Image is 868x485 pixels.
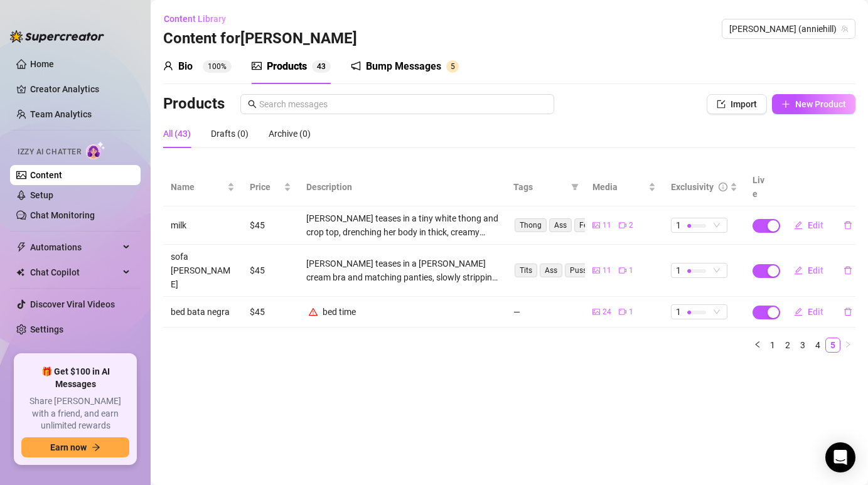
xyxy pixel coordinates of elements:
[317,62,321,71] span: 4
[366,59,441,74] div: Bump Messages
[30,262,119,282] span: Chat Copilot
[780,338,795,353] li: 2
[250,180,281,194] span: Price
[312,60,331,73] sup: 43
[30,299,115,309] a: Discover Viral Videos
[163,9,236,29] button: Content Library
[619,308,626,316] span: video-camera
[833,302,862,322] button: delete
[506,168,585,206] th: Tags
[242,206,299,245] td: $45
[629,265,633,277] span: 1
[269,127,311,141] div: Archive (0)
[784,260,833,280] button: Edit
[750,338,765,353] button: left
[451,62,455,71] span: 5
[163,168,242,206] th: Name
[840,338,855,353] li: Next Page
[259,97,547,111] input: Search messages
[825,338,840,353] li: 5
[309,307,318,316] span: warning
[844,341,852,348] span: right
[30,59,54,69] a: Home
[30,210,95,220] a: Chat Monitoring
[16,242,26,252] span: thunderbolt
[840,338,855,353] button: right
[841,25,849,33] span: team
[86,141,105,159] img: AI Chatter
[676,218,681,232] span: 1
[808,220,823,230] span: Edit
[794,307,803,316] span: edit
[252,61,262,71] span: picture
[565,264,596,277] span: Pussy
[745,168,776,206] th: Live
[833,260,862,280] button: delete
[811,338,825,352] a: 4
[549,218,572,232] span: Ass
[592,267,600,274] span: picture
[707,94,767,114] button: Import
[30,324,63,334] a: Settings
[242,297,299,328] td: $45
[515,264,537,277] span: Tits
[844,266,852,275] span: delete
[810,338,825,353] li: 4
[794,221,803,230] span: edit
[629,306,633,318] span: 1
[163,94,225,114] h3: Products
[629,220,633,232] span: 2
[619,221,626,229] span: video-camera
[571,183,579,191] span: filter
[784,302,833,322] button: Edit
[163,127,191,141] div: All (43)
[321,62,326,71] span: 3
[21,366,129,390] span: 🎁 Get $100 in AI Messages
[10,30,104,43] img: logo-BBDzfeDw.svg
[676,264,681,277] span: 1
[163,297,242,328] td: bed bata negra
[766,338,780,352] a: 1
[203,60,232,73] sup: 100%
[592,221,600,229] span: picture
[242,168,299,206] th: Price
[750,338,765,353] li: Previous Page
[676,305,681,319] span: 1
[603,306,611,318] span: 24
[16,268,24,277] img: Chat Copilot
[825,442,855,472] div: Open Intercom Messenger
[178,59,193,74] div: Bio
[306,257,499,284] div: [PERSON_NAME] teases in a [PERSON_NAME] cream bra and matching panties, slowly stripping on the c...
[21,395,129,432] span: Share [PERSON_NAME] with a friend, and earn unlimited rewards
[844,307,852,316] span: delete
[171,180,225,194] span: Name
[671,180,714,194] div: Exclusivity
[351,61,361,71] span: notification
[731,99,757,109] span: Import
[18,146,81,158] span: Izzy AI Chatter
[299,168,506,206] th: Description
[163,245,242,297] td: sofa [PERSON_NAME]
[211,127,249,141] div: Drafts (0)
[30,170,62,180] a: Content
[808,265,823,275] span: Edit
[796,338,810,352] a: 3
[163,206,242,245] td: milk
[540,264,562,277] span: Ass
[833,215,862,235] button: delete
[30,79,131,99] a: Creator Analytics
[729,19,848,38] span: Annie (anniehill)
[50,442,87,452] span: Earn now
[619,267,626,274] span: video-camera
[164,14,226,24] span: Content Library
[765,338,780,353] li: 1
[826,338,840,352] a: 5
[163,29,357,49] h3: Content for [PERSON_NAME]
[781,338,795,352] a: 2
[446,60,459,73] sup: 5
[603,265,611,277] span: 11
[772,94,855,114] button: New Product
[585,168,664,206] th: Media
[30,190,53,200] a: Setup
[795,338,810,353] li: 3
